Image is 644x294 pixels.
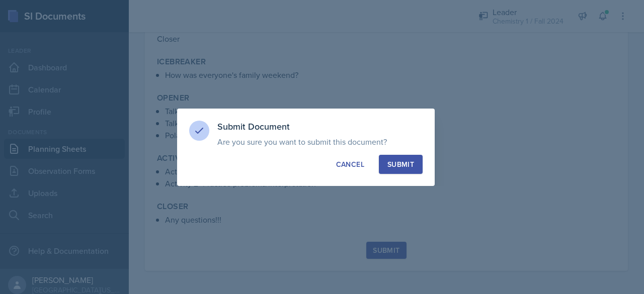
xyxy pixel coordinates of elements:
[217,137,423,147] p: Are you sure you want to submit this document?
[336,159,364,169] div: Cancel
[328,155,373,174] button: Cancel
[387,159,414,169] div: Submit
[217,121,423,133] h3: Submit Document
[379,155,423,174] button: Submit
